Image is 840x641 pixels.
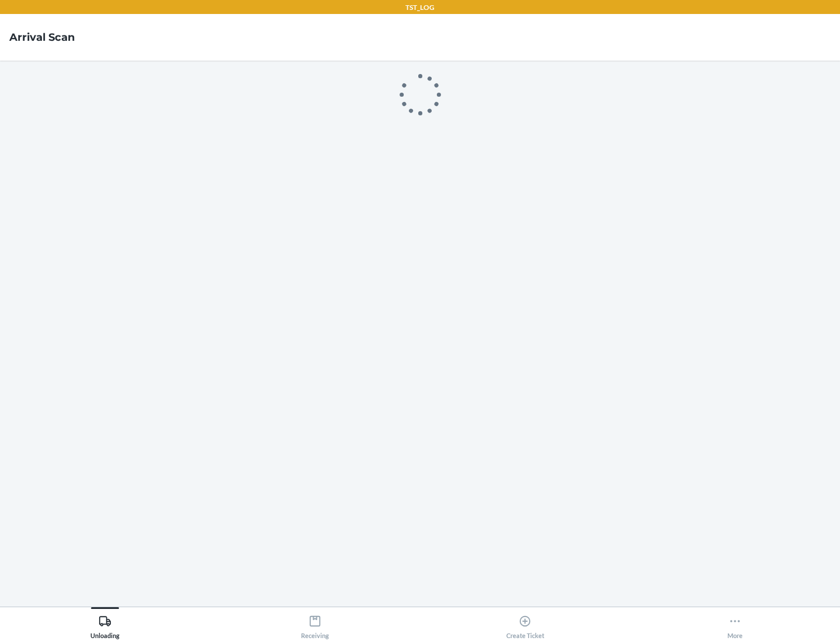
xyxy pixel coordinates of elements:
[9,30,75,45] h4: Arrival Scan
[727,610,743,639] div: More
[90,610,120,639] div: Unloading
[630,607,840,639] button: More
[420,607,630,639] button: Create Ticket
[506,610,544,639] div: Create Ticket
[405,2,435,13] p: TST_LOG
[301,610,329,639] div: Receiving
[210,607,420,639] button: Receiving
